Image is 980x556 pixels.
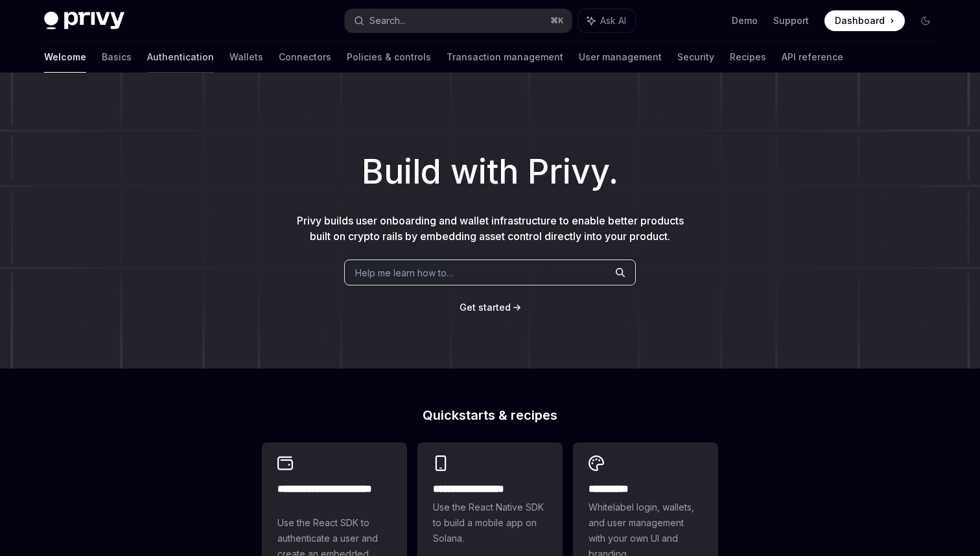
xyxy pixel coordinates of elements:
[21,147,959,197] h1: Build with Privy.
[44,12,124,30] img: dark logo
[578,9,635,32] button: Ask AI
[550,16,564,26] span: ⌘ K
[297,214,684,243] span: Privy builds user onboarding and wallet infrastructure to enable better products built on crypto ...
[347,42,431,73] a: Policies & controls
[345,9,572,32] button: Search...⌘K
[279,42,331,73] a: Connectors
[677,42,714,73] a: Security
[773,14,809,27] a: Support
[460,301,511,314] a: Get started
[262,409,718,422] h2: Quickstarts & recipes
[44,42,86,73] a: Welcome
[460,302,511,313] span: Get started
[355,266,454,280] span: Help me learn how to…
[915,10,936,31] button: Toggle dark mode
[579,42,662,73] a: User management
[600,14,626,27] span: Ask AI
[824,10,905,31] a: Dashboard
[835,14,885,27] span: Dashboard
[433,500,547,546] span: Use the React Native SDK to build a mobile app on Solana.
[147,42,214,73] a: Authentication
[102,42,132,73] a: Basics
[730,42,766,73] a: Recipes
[369,13,406,29] div: Search...
[447,42,563,73] a: Transaction management
[732,14,758,27] a: Demo
[229,42,263,73] a: Wallets
[782,42,843,73] a: API reference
